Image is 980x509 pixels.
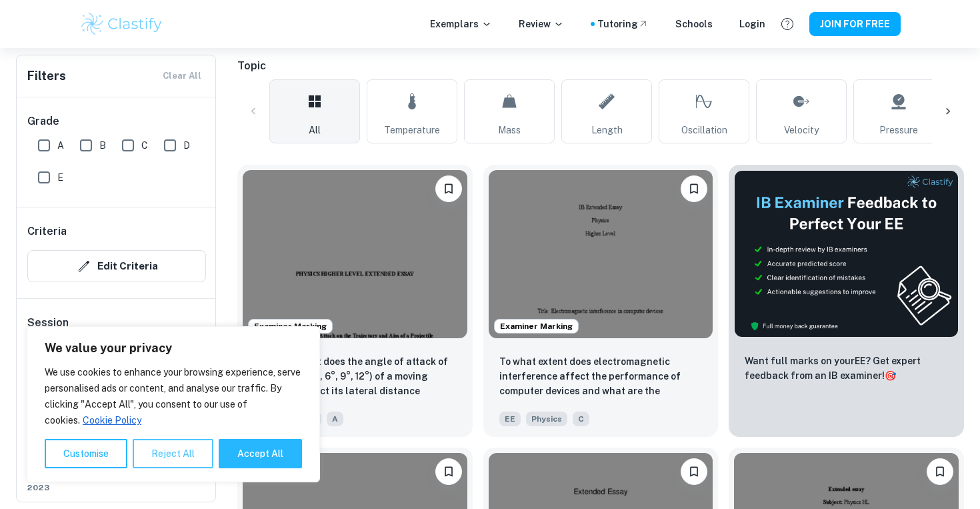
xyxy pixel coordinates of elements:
h6: Session [27,315,206,342]
button: Edit Criteria [27,250,206,282]
button: Please log in to bookmark exemplars [435,175,462,202]
button: Reject All [133,439,213,468]
button: Please log in to bookmark exemplars [681,458,707,485]
span: Velocity [784,123,819,137]
a: Examiner MarkingPlease log in to bookmark exemplarsTo what extent does the angle of attack of the... [237,165,473,437]
span: A [57,138,64,153]
a: Tutoring [597,17,649,31]
a: Login [739,17,765,31]
a: Cookie Policy [82,414,142,426]
span: C [573,412,589,426]
span: C [141,138,148,153]
span: Temperature [384,123,440,137]
span: D [183,138,190,153]
span: Mass [498,123,521,137]
span: EE [499,412,521,426]
p: To what extent does electromagnetic interference affect the performance of computer devices and w... [499,354,703,400]
h6: Topic [237,58,964,74]
p: Review [519,17,564,31]
p: We use cookies to enhance your browsing experience, serve personalised ads or content, and analys... [45,364,302,428]
img: Physics EE example thumbnail: To what extent does the angle of attack [243,170,467,338]
span: A [327,412,343,426]
img: Physics EE example thumbnail: To what extent does electromagnetic inte [489,170,713,338]
p: Want full marks on your EE ? Get expert feedback from an IB examiner! [745,354,948,383]
img: Clastify logo [79,11,164,37]
a: Examiner MarkingPlease log in to bookmark exemplarsTo what extent does electromagnetic interferen... [483,165,719,437]
span: B [99,138,106,153]
button: Customise [45,439,127,468]
h6: Grade [27,113,206,129]
a: Schools [675,17,713,31]
span: Pressure [879,123,918,137]
span: Examiner Marking [495,320,578,332]
span: Physics [526,412,567,426]
button: JOIN FOR FREE [809,12,901,36]
span: 🎯 [885,370,896,381]
h6: Filters [27,67,66,85]
span: Length [591,123,623,137]
span: Oscillation [681,123,727,137]
button: Accept All [219,439,302,468]
p: We value your privacy [45,340,302,356]
button: Help and Feedback [776,13,799,35]
img: Thumbnail [734,170,959,338]
button: Please log in to bookmark exemplars [681,175,707,202]
button: Please log in to bookmark exemplars [927,458,953,485]
span: Examiner Marking [249,320,332,332]
button: Please log in to bookmark exemplars [435,458,462,485]
h6: Criteria [27,223,67,239]
span: 2023 [27,482,206,494]
span: All [309,123,321,137]
a: ThumbnailWant full marks on yourEE? Get expert feedback from an IB examiner! [729,165,964,437]
span: E [57,170,63,185]
div: We value your privacy [27,326,320,482]
p: Exemplars [430,17,492,31]
p: To what extent does the angle of attack of the fins (0°, 3°, 6°, 9°, 12°) of a moving projectile ... [253,354,457,400]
